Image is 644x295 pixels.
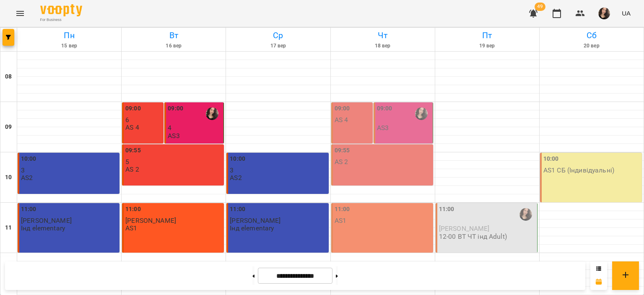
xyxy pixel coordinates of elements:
[335,205,350,214] label: 11:00
[543,167,614,174] p: AS1 СБ (Індивідуальні)
[168,124,222,131] p: 4
[125,217,176,225] span: [PERSON_NAME]
[125,225,137,232] p: AS1
[535,3,545,11] span: 49
[335,217,346,224] p: AS1
[436,42,538,50] h6: 19 вер
[230,154,245,164] label: 10:00
[5,223,12,232] h6: 11
[5,123,12,132] h6: 09
[230,225,274,232] p: Інд elementary
[541,42,642,50] h6: 20 вер
[125,166,139,173] p: AS 2
[436,29,538,42] h6: Пт
[377,104,392,113] label: 09:00
[335,158,348,165] p: AS 2
[10,3,30,23] button: Menu
[21,174,33,181] p: AS2
[21,154,36,164] label: 10:00
[439,205,454,214] label: 11:00
[5,173,12,182] h6: 10
[227,29,329,42] h6: Ср
[415,107,428,120] img: Самчук Анастасія Олександрівна
[18,29,120,42] h6: Пн
[40,17,82,23] span: For Business
[230,174,241,181] p: AS2
[21,205,36,214] label: 11:00
[332,42,434,50] h6: 18 вер
[543,154,559,164] label: 10:00
[125,205,141,214] label: 11:00
[227,42,329,50] h6: 17 вер
[21,225,65,232] p: Інд elementary
[125,146,141,155] label: 09:55
[541,29,642,42] h6: Сб
[123,42,224,50] h6: 16 вер
[125,158,222,165] p: 5
[168,104,183,113] label: 09:00
[332,29,434,42] h6: Чт
[125,116,162,123] p: 6
[439,233,507,240] p: 12-00 ВТ ЧТ інд Adult)
[123,29,224,42] h6: Вт
[5,72,12,81] h6: 08
[206,107,218,120] img: Самчук Анастасія Олександрівна
[335,104,350,113] label: 09:00
[21,167,118,174] p: 3
[598,8,610,19] img: af1f68b2e62f557a8ede8df23d2b6d50.jpg
[439,225,490,232] span: [PERSON_NAME]
[618,5,634,21] button: UA
[230,217,280,225] span: [PERSON_NAME]
[21,217,72,225] span: [PERSON_NAME]
[377,124,389,131] p: AS3
[125,104,141,113] label: 09:00
[18,42,120,50] h6: 15 вер
[230,205,245,214] label: 11:00
[335,116,348,123] p: AS 4
[125,124,139,131] p: AS 4
[230,167,327,174] p: 3
[622,9,631,18] span: UA
[168,132,179,139] p: AS3
[40,4,82,16] img: Voopty Logo
[335,146,350,155] label: 09:55
[519,208,532,221] img: Самчук Анастасія Олександрівна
